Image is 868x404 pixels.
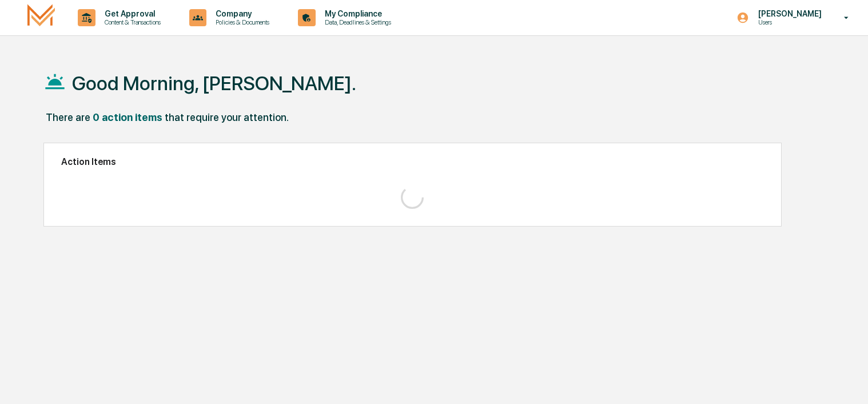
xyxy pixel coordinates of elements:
[95,9,166,18] p: Get Approval
[749,9,827,18] p: [PERSON_NAME]
[206,18,275,26] p: Policies & Documents
[316,18,397,26] p: Data, Deadlines & Settings
[72,72,356,95] h1: Good Morning, [PERSON_NAME].
[206,9,275,18] p: Company
[61,156,765,167] h2: Action Items
[93,111,162,123] div: 0 action items
[46,111,90,123] div: There are
[165,111,289,123] div: that require your attention.
[95,18,166,26] p: Content & Transactions
[27,4,55,31] img: logo
[316,9,397,18] p: My Compliance
[749,18,827,26] p: Users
